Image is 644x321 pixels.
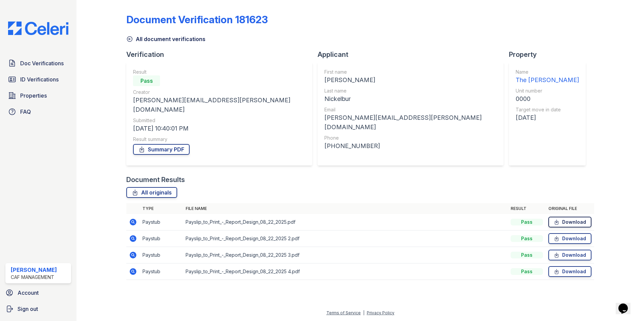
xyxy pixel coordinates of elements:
[133,124,305,133] div: [DATE] 10:40:01 PM
[367,310,394,315] a: Privacy Policy
[11,266,57,274] div: [PERSON_NAME]
[140,263,183,280] td: Paystub
[20,59,64,67] span: Doc Verifications
[616,294,637,314] iframe: chat widget
[133,136,305,143] div: Result summary
[324,69,497,75] div: First name
[133,69,305,75] div: Result
[548,250,591,260] a: Download
[516,75,579,85] div: The [PERSON_NAME]
[511,235,543,242] div: Pass
[126,13,268,26] div: Document Verification 181623
[5,73,71,86] a: ID Verifications
[516,69,579,75] div: Name
[516,94,579,104] div: 0000
[508,203,546,214] th: Result
[516,87,579,94] div: Unit number
[326,310,361,315] a: Terms of Service
[133,96,305,114] div: [PERSON_NAME][EMAIL_ADDRESS][PERSON_NAME][DOMAIN_NAME]
[140,247,183,263] td: Paystub
[183,230,508,247] td: Payslip_to_Print_-_Report_Design_08_22_2025 2.pdf
[548,266,591,277] a: Download
[324,94,497,104] div: Nickelbur
[516,69,579,85] a: Name The [PERSON_NAME]
[126,187,177,198] a: All originals
[126,175,185,184] div: Document Results
[183,203,508,214] th: File name
[3,286,74,299] a: Account
[3,22,74,35] img: CE_Logo_Blue-a8612792a0a2168367f1c8372b55b34899dd931a85d93a1a3d3e32e68fde9ad4.png
[140,214,183,230] td: Paystub
[548,217,591,227] a: Download
[11,274,57,281] div: CAF Management
[516,113,579,122] div: [DATE]
[140,230,183,247] td: Paystub
[133,75,160,86] div: Pass
[324,135,497,141] div: Phone
[509,50,591,59] div: Property
[5,105,71,118] a: FAQ
[20,92,47,100] span: Properties
[140,203,183,214] th: Type
[324,75,497,85] div: [PERSON_NAME]
[5,89,71,102] a: Properties
[511,268,543,275] div: Pass
[324,87,497,94] div: Last name
[20,108,31,116] span: FAQ
[133,144,190,155] a: Summary PDF
[126,50,318,59] div: Verification
[20,75,59,83] span: ID Verifications
[511,219,543,225] div: Pass
[133,89,305,96] div: Creator
[126,35,205,43] a: All document verifications
[324,106,497,113] div: Email
[548,233,591,244] a: Download
[318,50,509,59] div: Applicant
[363,310,364,315] div: |
[511,252,543,258] div: Pass
[324,141,497,151] div: [PHONE_NUMBER]
[3,302,74,316] a: Sign out
[546,203,594,214] th: Original file
[183,247,508,263] td: Payslip_to_Print_-_Report_Design_08_22_2025 3.pdf
[18,305,38,313] span: Sign out
[516,106,579,113] div: Target move in date
[324,113,497,132] div: [PERSON_NAME][EMAIL_ADDRESS][PERSON_NAME][DOMAIN_NAME]
[133,117,305,124] div: Submitted
[18,289,39,297] span: Account
[183,214,508,230] td: Payslip_to_Print_-_Report_Design_08_22_2025.pdf
[5,57,71,70] a: Doc Verifications
[183,263,508,280] td: Payslip_to_Print_-_Report_Design_08_22_2025 4.pdf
